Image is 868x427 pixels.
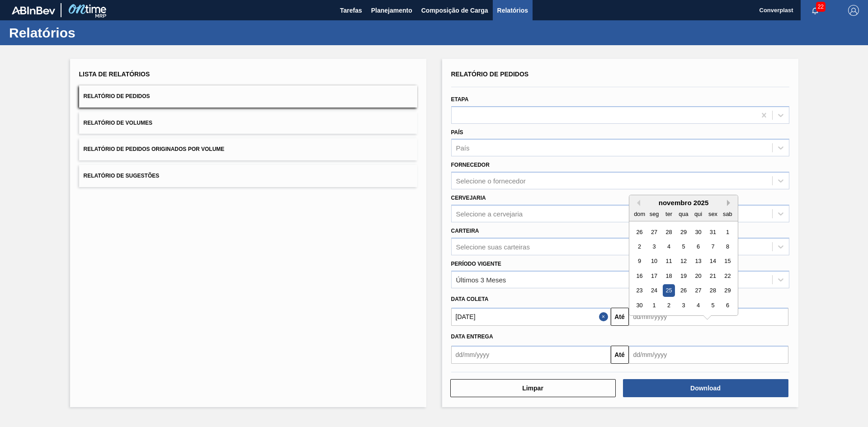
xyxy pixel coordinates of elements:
[662,270,675,282] div: Choose terça-feira, 18 de novembro de 2025
[648,285,660,297] div: Choose segunda-feira, 24 de novembro de 2025
[629,346,788,364] input: dd/mm/yyyy
[451,346,611,364] input: dd/mm/yyyy
[677,270,689,282] div: Choose quarta-feira, 19 de novembro de 2025
[648,240,660,253] div: Choose segunda-feira, 3 de novembro de 2025
[727,200,733,206] button: Next Month
[707,255,719,267] div: Choose sexta-feira, 14 de novembro de 2025
[340,5,362,16] span: Tarefas
[632,225,735,313] div: month 2025-11
[451,129,463,136] label: País
[816,2,826,12] span: 22
[451,70,529,78] span: Relatório de Pedidos
[633,255,646,267] div: Choose domingo, 9 de novembro de 2025
[692,285,704,297] div: Choose quinta-feira, 27 de novembro de 2025
[421,5,488,16] span: Composição de Carga
[677,240,689,253] div: Choose quarta-feira, 5 de novembro de 2025
[497,5,528,16] span: Relatórios
[648,270,660,282] div: Choose segunda-feira, 17 de novembro de 2025
[707,270,719,282] div: Choose sexta-feira, 21 de novembro de 2025
[692,270,704,282] div: Choose quinta-feira, 20 de novembro de 2025
[721,285,733,297] div: Choose sábado, 29 de novembro de 2025
[79,85,417,108] button: Relatório de Pedidos
[456,243,530,250] div: Selecione suas carteiras
[662,299,675,311] div: Choose terça-feira, 2 de dezembro de 2025
[707,285,719,297] div: Choose sexta-feira, 28 de novembro de 2025
[611,308,629,326] button: Até
[721,255,733,267] div: Choose sábado, 15 de novembro de 2025
[648,299,660,311] div: Choose segunda-feira, 1 de dezembro de 2025
[9,28,170,38] h1: Relatórios
[451,96,469,103] label: Etapa
[84,93,150,99] span: Relatório de Pedidos
[692,226,704,238] div: Choose quinta-feira, 30 de outubro de 2025
[456,276,506,283] div: Últimos 3 Meses
[692,208,704,220] div: qui
[371,5,412,16] span: Planejamento
[84,146,225,152] span: Relatório de Pedidos Originados por Volume
[692,255,704,267] div: Choose quinta-feira, 13 de novembro de 2025
[721,299,733,311] div: Choose sábado, 6 de dezembro de 2025
[677,208,689,220] div: qua
[692,240,704,253] div: Choose quinta-feira, 6 de novembro de 2025
[84,120,152,126] span: Relatório de Volumes
[633,270,646,282] div: Choose domingo, 16 de novembro de 2025
[721,208,733,220] div: sab
[79,112,417,134] button: Relatório de Volumes
[677,226,689,238] div: Choose quarta-feira, 29 de outubro de 2025
[662,226,675,238] div: Choose terça-feira, 28 de outubro de 2025
[611,346,629,364] button: Até
[79,165,417,187] button: Relatório de Sugestões
[623,379,788,397] button: Download
[707,226,719,238] div: Choose sexta-feira, 31 de outubro de 2025
[707,299,719,311] div: Choose sexta-feira, 5 de dezembro de 2025
[662,208,675,220] div: ter
[634,200,640,206] button: Previous Month
[79,70,150,78] span: Lista de Relatórios
[633,285,646,297] div: Choose domingo, 23 de novembro de 2025
[451,296,489,302] span: Data coleta
[456,144,470,152] div: País
[84,173,160,179] span: Relatório de Sugestões
[801,4,830,17] button: Notificações
[451,162,490,168] label: Fornecedor
[721,240,733,253] div: Choose sábado, 8 de novembro de 2025
[629,199,738,206] div: novembro 2025
[456,210,523,217] div: Selecione a cervejaria
[662,240,675,253] div: Choose terça-feira, 4 de novembro de 2025
[450,379,616,397] button: Limpar
[662,255,675,267] div: Choose terça-feira, 11 de novembro de 2025
[692,299,704,311] div: Choose quinta-feira, 4 de dezembro de 2025
[662,285,675,297] div: Choose terça-feira, 25 de novembro de 2025
[633,208,646,220] div: dom
[451,333,493,340] span: Data entrega
[677,255,689,267] div: Choose quarta-feira, 12 de novembro de 2025
[707,240,719,253] div: Choose sexta-feira, 7 de novembro de 2025
[12,6,55,14] img: TNhmsLtSVTkK8tSr43FrP2fwEKptu5GPRR3wAAAABJRU5ErkJggg==
[451,195,486,201] label: Cervejaria
[648,255,660,267] div: Choose segunda-feira, 10 de novembro de 2025
[677,285,689,297] div: Choose quarta-feira, 26 de novembro de 2025
[456,177,526,185] div: Selecione o fornecedor
[707,208,719,220] div: sex
[633,299,646,311] div: Choose domingo, 30 de novembro de 2025
[79,138,417,160] button: Relatório de Pedidos Originados por Volume
[721,270,733,282] div: Choose sábado, 22 de novembro de 2025
[633,226,646,238] div: Choose domingo, 26 de outubro de 2025
[648,226,660,238] div: Choose segunda-feira, 27 de outubro de 2025
[648,208,660,220] div: seg
[599,308,611,326] button: Close
[451,261,501,267] label: Período Vigente
[451,308,611,326] input: dd/mm/yyyy
[677,299,689,311] div: Choose quarta-feira, 3 de dezembro de 2025
[848,5,859,16] img: Logout
[633,240,646,253] div: Choose domingo, 2 de novembro de 2025
[721,226,733,238] div: Choose sábado, 1 de novembro de 2025
[451,228,479,234] label: Carteira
